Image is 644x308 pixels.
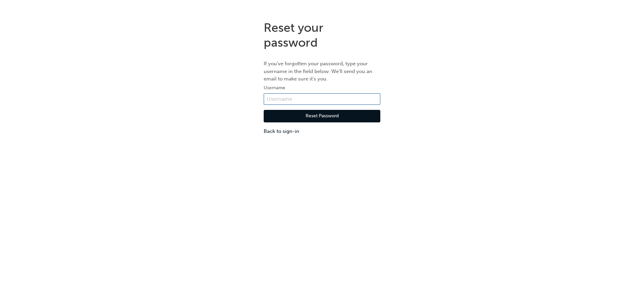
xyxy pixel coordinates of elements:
label: Username [264,84,380,92]
h1: Reset your password [264,20,380,50]
input: Username [264,93,380,105]
p: If you've forgotten your password, type your username in the field below. We'll send you an email... [264,60,380,83]
button: Reset Password [264,110,380,123]
a: Back to sign-in [264,127,380,135]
